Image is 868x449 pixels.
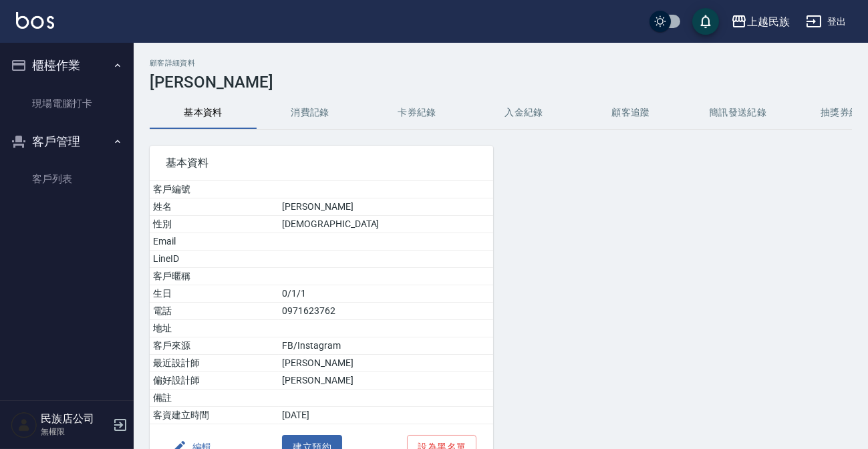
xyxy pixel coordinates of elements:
td: 電話 [150,303,279,320]
td: [PERSON_NAME] [279,372,492,390]
button: 顧客追蹤 [577,97,684,129]
button: 上越民族 [726,8,795,35]
img: Person [11,412,37,438]
button: 基本資料 [150,97,257,129]
td: Email [150,233,279,251]
td: 客戶來源 [150,337,279,355]
td: [DATE] [279,407,492,424]
a: 客戶列表 [5,164,128,194]
td: 姓名 [150,198,279,216]
button: 登出 [801,9,852,34]
td: 客戶暱稱 [150,268,279,285]
button: 客戶管理 [5,124,128,159]
td: [PERSON_NAME] [279,198,492,216]
td: 0971623762 [279,303,492,320]
p: 無權限 [41,426,109,438]
td: 生日 [150,285,279,303]
h3: [PERSON_NAME] [150,73,852,92]
td: 最近設計師 [150,355,279,372]
button: 卡券紀錄 [364,97,470,129]
button: 櫃檯作業 [5,48,128,83]
img: Logo [16,12,54,29]
a: 現場電腦打卡 [5,88,128,119]
td: 0/1/1 [279,285,492,303]
td: FB/Instagram [279,337,492,355]
button: save [692,8,719,35]
h2: 顧客詳細資料 [150,59,852,67]
td: 備註 [150,390,279,407]
td: 性別 [150,216,279,233]
td: [DEMOGRAPHIC_DATA] [279,216,492,233]
span: 基本資料 [166,156,477,170]
button: 消費記錄 [257,97,364,129]
div: 上越民族 [747,13,790,30]
td: [PERSON_NAME] [279,355,492,372]
h5: 民族店公司 [41,412,109,426]
button: 簡訊發送紀錄 [684,97,791,129]
td: 客戶編號 [150,181,279,198]
td: 客資建立時間 [150,407,279,424]
td: 地址 [150,320,279,337]
button: 入金紀錄 [470,97,577,129]
td: 偏好設計師 [150,372,279,390]
td: LineID [150,251,279,268]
